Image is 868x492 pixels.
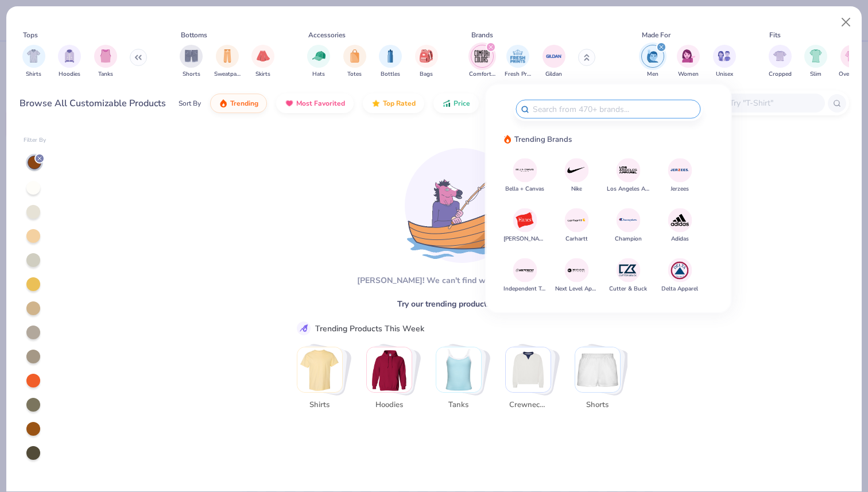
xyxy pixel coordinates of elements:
[301,400,338,411] span: Shirts
[542,45,565,79] button: filter button
[545,48,563,65] img: Gildan Image
[503,285,547,293] span: Independent Trading Co.
[214,45,241,79] button: filter button
[839,45,865,79] div: filter for Oversized
[296,99,345,108] span: Most Favorited
[26,70,41,79] span: Shirts
[285,99,294,108] img: most_fav.gif
[567,160,587,180] img: Nike
[567,260,587,280] img: Next Level Apparel
[641,45,664,79] div: filter for Men
[564,158,588,193] button: NikeNike
[363,94,424,113] button: Top Rated
[810,70,821,79] span: Slim
[312,49,325,63] img: Hats Image
[809,49,822,63] img: Slim Image
[647,70,658,79] span: Men
[370,400,408,411] span: Hoodies
[506,347,551,392] img: Crewnecks
[716,70,733,79] span: Unisex
[94,45,117,79] div: filter for Tanks
[181,30,207,40] div: Bottoms
[607,184,650,193] span: Los Angeles Apparel
[343,45,366,79] button: filter button
[185,49,198,63] img: Shorts Image
[565,234,588,243] span: Carhartt
[718,49,731,63] img: Unisex Image
[357,274,567,286] div: [PERSON_NAME]! We can't find what you're looking for.
[661,258,698,293] button: Delta ApparelDelta Apparel
[251,45,274,79] div: filter for Skirts
[671,184,689,193] span: Jerzees
[641,45,664,79] button: filter button
[307,45,330,79] div: filter for Hats
[607,158,650,193] button: Los Angeles ApparelLos Angeles Apparel
[503,208,547,243] button: Hanes[PERSON_NAME]
[505,347,558,415] button: Stack Card Button Crewnecks
[509,400,547,411] span: Crewnecks
[379,45,402,79] button: filter button
[615,234,642,243] span: Champion
[183,70,200,79] span: Shorts
[221,49,234,63] img: Sweatpants Image
[515,260,535,280] img: Independent Trading Co.
[609,258,647,293] button: Cutter & BuckCutter & Buck
[384,49,397,63] img: Bottles Image
[769,30,781,40] div: Fits
[454,99,470,108] span: Price
[371,99,381,108] img: TopRated.gif
[307,45,330,79] button: filter button
[618,260,638,280] img: Cutter & Buck
[514,134,572,145] span: Trending Brands
[575,347,620,392] img: Shorts
[505,70,531,79] span: Fresh Prints
[804,45,827,79] button: filter button
[308,30,346,40] div: Accessories
[661,285,698,293] span: Delta Apparel
[555,285,598,293] span: Next Level Apparel
[415,45,438,79] button: filter button
[505,45,531,79] div: filter for Fresh Prints
[366,347,419,415] button: Stack Card Button Hoodies
[575,347,627,415] button: Stack Card Button Shorts
[646,49,659,63] img: Men Image
[343,45,366,79] div: filter for Totes
[383,99,416,108] span: Top Rated
[436,347,481,392] img: Tanks
[532,103,696,116] input: Search from 470+ brands...
[180,45,203,79] button: filter button
[670,260,690,280] img: Delta Apparel
[677,45,700,79] button: filter button
[433,94,479,113] button: Price
[379,45,402,79] div: filter for Bottles
[415,45,438,79] div: filter for Bags
[713,45,736,79] button: filter button
[469,70,495,79] span: Comfort Colors
[505,158,544,193] button: Bella + CanvasBella + Canvas
[728,96,817,110] input: Try "T-Shirt"
[348,49,361,63] img: Totes Image
[98,70,113,79] span: Tanks
[59,70,80,79] span: Hoodies
[27,49,40,63] img: Shirts Image
[63,49,76,63] img: Hoodies Image
[257,49,270,63] img: Skirts Image
[367,347,412,392] img: Hoodies
[405,148,520,263] img: Loading...
[347,70,362,79] span: Totes
[555,258,598,293] button: Next Level ApparelNext Level Apparel
[769,70,792,79] span: Cropped
[397,298,526,310] span: Try our trending products instead…
[618,210,638,230] img: Champion
[214,70,241,79] span: Sweatpants
[618,160,638,180] img: Los Angeles Apparel
[469,45,495,79] div: filter for Comfort Colors
[677,45,700,79] div: filter for Women
[214,45,241,79] div: filter for Sweatpants
[545,70,562,79] span: Gildan
[440,400,477,411] span: Tanks
[503,258,547,293] button: Independent Trading Co.Independent Trading Co.
[436,347,489,415] button: Stack Card Button Tanks
[567,210,587,230] img: Carhartt
[23,30,38,40] div: Tops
